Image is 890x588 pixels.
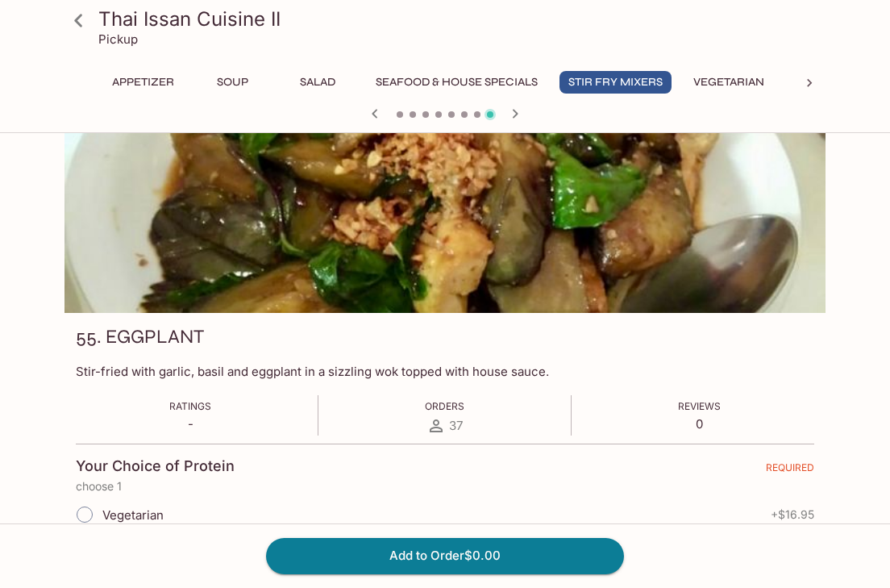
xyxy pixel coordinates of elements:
[196,71,268,94] button: Soup
[169,416,211,432] p: -
[786,71,859,94] button: Noodles
[102,507,164,523] span: Vegetarian
[678,416,721,432] p: 0
[281,71,354,94] button: Salad
[64,99,826,313] div: 55. EGGPLANT
[76,324,204,349] h3: 55. EGGPLANT
[449,418,463,433] span: 37
[169,400,211,412] span: Ratings
[771,508,814,521] span: + $16.95
[425,400,464,412] span: Orders
[678,400,721,412] span: Reviews
[766,461,814,480] span: REQUIRED
[98,31,138,47] p: Pickup
[76,480,814,493] p: choose 1
[76,457,235,475] h4: Your Choice of Protein
[367,71,547,94] button: Seafood & House Specials
[103,71,183,94] button: Appetizer
[684,71,773,94] button: Vegetarian
[98,6,819,31] h3: Thai Issan Cuisine II
[266,538,624,573] button: Add to Order$0.00
[559,71,672,94] button: Stir Fry Mixers
[76,364,814,379] p: Stir-fried with garlic, basil and eggplant in a sizzling wok topped with house sauce.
